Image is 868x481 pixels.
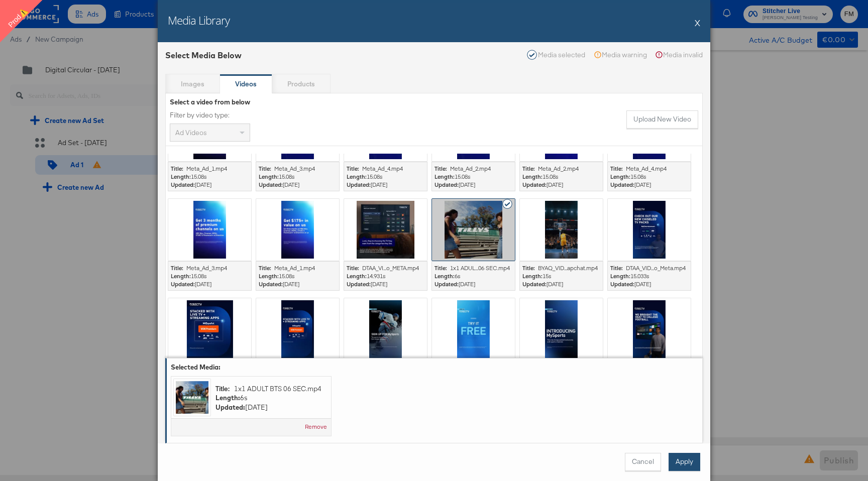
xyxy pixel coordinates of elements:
[435,264,447,272] strong: Title:
[610,165,623,172] strong: Title:
[522,181,547,188] strong: Updated:
[626,165,688,173] div: Meta_Ad_4.mp4
[435,280,459,288] strong: Updated:
[171,181,249,189] div: [DATE]
[168,13,230,28] h2: Media Library
[435,165,447,172] strong: Title:
[171,165,183,172] strong: Title:
[274,165,337,173] div: Meta_Ad_3.mp4
[245,403,268,411] span: [DATE]
[522,173,542,180] strong: Length:
[626,110,698,129] button: Upload New Video
[435,272,512,280] div: 6 s
[610,181,688,189] div: [DATE]
[171,173,191,180] strong: Length:
[522,272,600,280] div: 15 s
[235,79,257,89] strong: Videos
[171,272,191,280] strong: Length:
[450,264,512,272] div: 1x1 ADUL...06 SEC.mp4
[215,394,240,402] strong: Length:
[347,264,359,272] strong: Title:
[610,173,630,180] strong: Length:
[522,264,535,272] strong: Title:
[347,173,424,181] div: 15.08 s
[435,181,459,188] strong: Updated:
[522,272,542,280] strong: Length:
[259,181,283,188] strong: Updated:
[610,280,688,288] div: [DATE]
[522,173,600,181] div: 15.08 s
[538,165,600,173] div: Meta_Ad_2.mp4
[259,280,283,288] strong: Updated:
[695,13,700,33] button: X
[655,50,703,60] div: Media invalid
[259,272,337,280] div: 15.08 s
[171,280,195,288] strong: Updated:
[610,272,630,280] strong: Length:
[259,173,279,180] strong: Length:
[450,165,512,173] div: Meta_Ad_2.mp4
[215,384,230,393] strong: Title:
[610,280,634,288] strong: Updated:
[347,173,367,180] strong: Length:
[259,264,271,272] strong: Title:
[259,165,271,172] strong: Title:
[522,280,547,288] strong: Updated:
[175,128,207,137] span: Ad Videos
[435,173,512,181] div: 15.08 s
[669,453,700,471] button: Apply
[186,165,249,173] div: Meta_Ad_1.mp4
[435,181,512,189] div: [DATE]
[305,423,327,431] button: Remove
[522,280,600,288] div: [DATE]
[347,181,424,189] div: [DATE]
[171,272,249,280] div: 15.08 s
[594,50,647,60] div: Media warning
[234,384,326,394] div: 1x1 ADULT BTS 06 SEC.mp4
[538,264,600,272] div: BYAQ_VID...apchat.mp4
[171,181,195,188] strong: Updated:
[610,272,688,280] div: 15.033 s
[610,173,688,181] div: 15.08 s
[170,110,250,120] label: Filter by video type:
[171,173,249,181] div: 15.08 s
[259,181,337,189] div: [DATE]
[610,264,623,272] strong: Title:
[435,280,512,288] div: [DATE]
[362,264,424,272] div: DTAA_VI...o_META.mp4
[362,165,424,173] div: Meta_Ad_4.mp4
[170,97,250,107] div: Select a video from below
[522,165,535,172] strong: Title:
[626,264,688,272] div: DTAA_VID...o_Meta.mp4
[347,165,359,172] strong: Title:
[259,280,337,288] div: [DATE]
[610,181,634,188] strong: Updated:
[347,280,371,288] strong: Updated:
[435,272,455,280] strong: Length:
[527,50,585,60] div: Media selected
[347,280,424,288] div: [DATE]
[215,403,245,411] strong: Updated:
[435,173,455,180] strong: Length:
[347,272,367,280] strong: Length:
[625,453,661,471] button: Cancel
[171,264,183,272] strong: Title:
[522,181,600,189] div: [DATE]
[347,272,424,280] div: 14.931 s
[259,272,279,280] strong: Length:
[171,280,249,288] div: [DATE]
[186,264,249,272] div: Meta_Ad_3.mp4
[171,363,222,372] div: Selected Media:
[347,181,371,188] strong: Updated:
[259,173,337,181] div: 15.08 s
[165,50,242,61] div: Select Media Below
[274,264,337,272] div: Meta_Ad_1.mp4
[240,394,247,402] span: 6 s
